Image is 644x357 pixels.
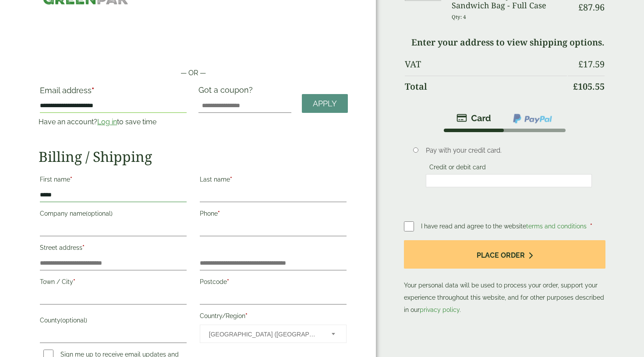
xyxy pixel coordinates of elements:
label: Street address [40,241,187,256]
a: terms and conditions [526,223,587,230]
label: Email address [40,87,187,99]
label: Company name [40,207,187,222]
label: Town / City [40,276,187,290]
label: First name [40,173,187,188]
abbr: required [218,210,220,217]
a: Log in [97,118,117,126]
img: stripe.png [456,113,491,123]
button: Place order [404,240,605,269]
span: Country/Region [200,325,347,343]
bdi: 87.96 [578,1,605,13]
iframe: Secure payment button frame [39,40,347,57]
th: Total [405,76,567,97]
h2: Billing / Shipping [39,148,347,165]
span: I have read and agree to the website [421,223,588,230]
label: Credit or debit card [426,164,489,173]
label: Last name [200,173,347,188]
span: £ [578,1,583,13]
p: Have an account? to save time [39,117,188,127]
small: Qty: 4 [452,14,466,20]
label: County [40,314,187,329]
abbr: required [230,176,232,183]
abbr: required [590,223,592,230]
td: Enter your address to view shipping options. [405,32,605,53]
label: Country/Region [200,310,347,325]
label: Phone [200,207,347,222]
p: Pay with your credit card. [426,146,592,155]
p: — OR — [39,68,347,78]
img: ppcp-gateway.png [512,113,553,124]
abbr: required [73,278,75,285]
label: Postcode [200,276,347,290]
span: United Kingdom (UK) [209,325,320,343]
a: privacy policy [420,306,460,313]
span: (optional) [60,317,87,324]
abbr: required [82,244,85,251]
p: Your personal data will be used to process your order, support your experience throughout this we... [404,240,605,316]
abbr: required [227,278,229,285]
bdi: 17.59 [578,58,605,70]
abbr: required [70,176,72,183]
span: £ [573,80,578,92]
abbr: required [245,312,248,319]
span: Apply [313,99,337,108]
span: £ [578,58,583,70]
bdi: 105.55 [573,80,605,92]
label: Got a coupon? [198,85,256,99]
abbr: required [92,86,94,95]
th: VAT [405,54,567,75]
span: (optional) [86,210,113,217]
a: Apply [302,94,348,113]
